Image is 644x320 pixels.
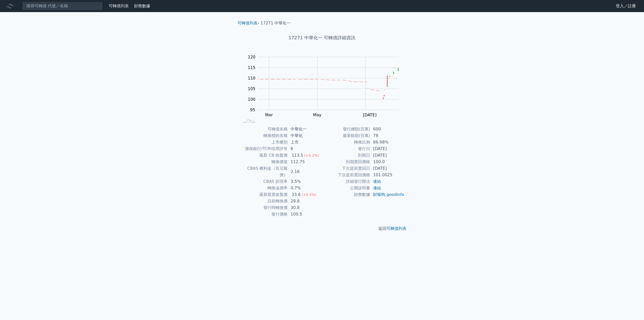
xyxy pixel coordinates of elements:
[322,132,370,139] td: 最新餘額(百萬)
[612,2,640,10] a: 登入／註冊
[370,126,405,132] td: 600
[373,186,381,190] a: 連結
[239,211,288,218] td: 發行價格
[261,20,291,26] li: 17271 中華化一
[233,34,411,41] h1: 17271 中華化一 可轉債詳細資訊
[322,165,370,172] td: 下次提前賣回日
[304,153,319,157] span: (+3.2%)
[248,86,256,91] tspan: 105
[250,108,255,112] tspan: 95
[370,146,405,152] td: [DATE]
[288,211,322,218] td: 100.5
[245,55,406,117] g: Chart
[313,113,321,117] tspan: May
[288,185,322,191] td: 0.7%
[370,172,405,178] td: 101.0025
[322,139,370,146] td: 轉換比例
[239,204,288,211] td: 發行時轉換價
[288,139,322,146] td: 上市
[239,132,288,139] td: 轉換標的名稱
[265,113,273,117] tspan: Mar
[373,179,381,184] a: 連結
[248,76,256,81] tspan: 110
[248,65,256,70] tspan: 115
[237,21,258,25] a: 可轉債列表
[386,226,407,231] a: 可轉債列表
[291,152,304,159] div: 113.5
[109,4,129,8] a: 可轉債列表
[288,132,322,139] td: 中華化
[233,226,411,232] p: 返回
[239,146,288,152] td: 擔保銀行/TCRI信用評等
[370,132,405,139] td: 78
[322,172,370,178] td: 下次提前賣回價格
[322,178,370,185] td: 詳細發行辦法
[239,126,288,132] td: 可轉債名稱
[239,178,288,185] td: CBAS 折現率
[370,165,405,172] td: [DATE]
[288,146,322,152] td: 6
[363,113,377,117] tspan: [DATE]
[322,159,370,165] td: 到期賣回價格
[239,159,288,165] td: 轉換價值
[248,97,256,102] tspan: 100
[322,191,370,198] td: 財務數據
[134,4,150,8] a: 財務數據
[373,192,385,197] a: 財報狗
[239,152,288,159] td: 最新 CB 收盤價
[288,198,322,204] td: 29.8
[322,152,370,159] td: 到期日
[291,191,302,198] div: 33.6
[239,191,288,198] td: 最新股票收盤價
[288,165,322,178] td: 2.16
[370,139,405,146] td: 86.98%
[288,159,322,165] td: 112.75
[237,20,259,26] li: ›
[239,139,288,146] td: 上市櫃別
[322,126,370,132] td: 發行總額(百萬)
[370,159,405,165] td: 100.0
[239,198,288,204] td: 目前轉換價
[239,185,288,191] td: 轉換溢價率
[248,55,256,59] tspan: 120
[302,193,316,197] span: (+5.5%)
[288,178,322,185] td: 3.5%
[322,146,370,152] td: 發行日
[239,165,288,178] td: CBAS 權利金（百元報價）
[288,126,322,132] td: 中華化一
[22,2,103,10] input: 搜尋可轉債 代號／名稱
[370,191,405,198] td: ,
[386,192,404,197] a: goodinfo
[288,204,322,211] td: 30.8
[370,152,405,159] td: [DATE]
[322,185,370,191] td: 公開說明書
